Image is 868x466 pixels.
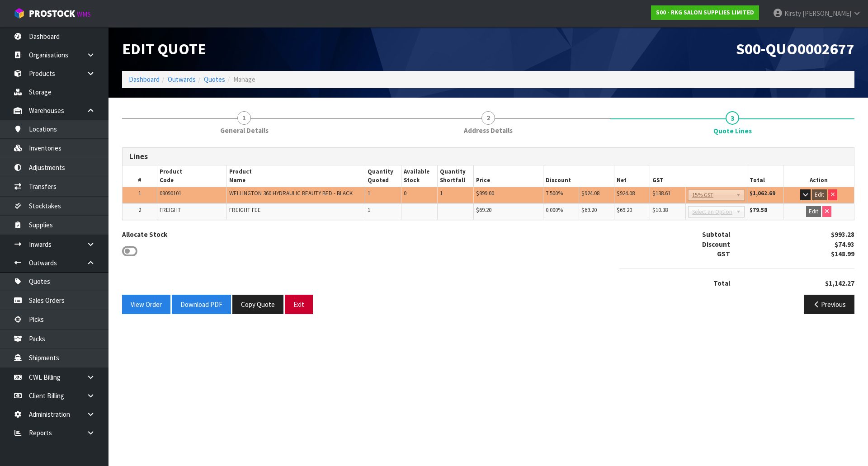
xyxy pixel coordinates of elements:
[726,111,739,125] span: 3
[717,249,730,258] strong: GST
[702,230,730,239] strong: Subtotal
[220,126,269,135] span: General Details
[438,165,474,187] th: Quantity Shortfall
[129,75,160,84] a: Dashboard
[368,189,370,197] span: 1
[476,206,491,214] span: $69.20
[229,206,261,214] span: FREIGHT FEE
[750,206,767,214] strong: $79.58
[227,165,365,187] th: Product Name
[138,206,141,214] span: 2
[229,189,353,197] span: WELLINGTON 360 HYDRAULIC BEAUTY BED - BLACK
[122,295,170,314] button: View Order
[831,230,854,239] strong: $993.28
[692,190,732,201] span: 15% GST
[285,295,313,314] button: Exit
[784,9,801,18] span: Kirsty
[77,10,91,19] small: WMS
[617,189,635,197] span: $924.08
[368,206,370,214] span: 1
[122,141,854,321] span: Quote Lines
[736,39,854,58] span: S00-QUO0002677
[543,203,579,220] td: %
[29,8,75,19] span: ProStock
[783,165,854,187] th: Action
[652,206,668,214] span: $10.38
[232,295,283,314] button: Copy Quote
[581,189,599,197] span: $924.08
[713,126,752,136] span: Quote Lines
[122,39,206,58] span: Edit Quote
[474,165,543,187] th: Price
[812,189,827,200] button: Edit
[543,165,614,187] th: Discount
[614,165,650,187] th: Net
[464,126,513,135] span: Address Details
[804,295,854,314] button: Previous
[440,189,443,197] span: 1
[233,75,255,84] span: Manage
[713,279,730,287] strong: Total
[581,206,597,214] span: $69.20
[138,189,141,197] span: 1
[831,249,854,258] strong: $148.99
[617,206,632,214] span: $69.20
[237,111,251,125] span: 1
[835,240,854,249] strong: $74.93
[204,75,225,84] a: Quotes
[157,165,226,187] th: Product Code
[160,189,181,197] span: 09090101
[168,75,196,84] a: Outwards
[401,165,438,187] th: Available Stock
[160,206,181,214] span: FREIGHT
[656,9,754,16] strong: S00 - RKG SALON SUPPLIES LIMITED
[650,165,747,187] th: GST
[546,206,558,214] span: 0.000
[476,189,494,197] span: $999.00
[122,230,167,239] label: Allocate Stock
[365,165,401,187] th: Quantity Quoted
[702,240,730,249] strong: Discount
[481,111,495,125] span: 2
[651,5,759,20] a: S00 - RKG SALON SUPPLIES LIMITED
[652,189,670,197] span: $138.61
[747,165,783,187] th: Total
[802,9,851,18] span: [PERSON_NAME]
[750,189,775,197] strong: $1,062.69
[404,189,406,197] span: 0
[129,152,847,161] h3: Lines
[806,206,821,217] button: Edit
[546,189,563,197] span: 7.500%
[692,207,732,217] span: Select an Option
[172,295,231,314] button: Download PDF
[14,8,25,19] img: cube-alt.png
[825,279,854,287] strong: $1,142.27
[123,165,157,187] th: #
